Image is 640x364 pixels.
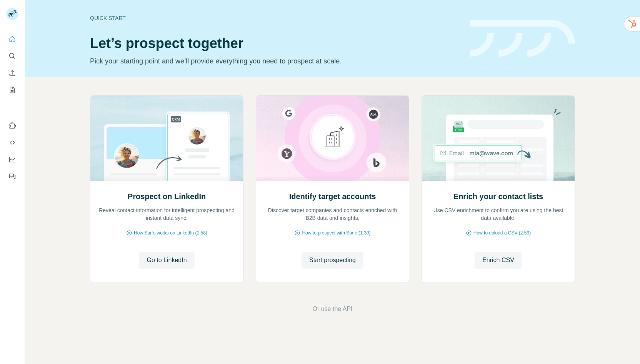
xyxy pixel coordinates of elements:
[289,191,376,202] h2: Identify target accounts
[98,206,235,222] p: Reveal contact information for intelligent prospecting and instant data sync.
[473,229,531,236] span: How to upload a CSV (2:59)
[90,56,461,66] p: Pick your starting point and we’ll provide everything you need to prospect at scale.
[134,229,207,236] span: How Surfe works on LinkedIn (1:58)
[430,206,567,222] p: Use CSV enrichment to confirm you are using the best data available.
[302,229,370,236] span: How to prospect with Surfe (1:30)
[6,66,18,80] button: Enrich CSV
[475,252,522,269] button: Enrich CSV
[6,83,18,97] button: My lists
[139,252,194,269] button: Go to LinkedIn
[302,252,363,269] button: Start prospecting
[6,119,18,133] button: Use Surfe on LinkedIn
[264,206,401,222] p: Discover target companies and contacts enriched with B2B data and insights.
[482,256,514,265] span: Enrich CSV
[422,96,575,181] img: Enrich your contact lists
[90,14,461,22] div: Quick start
[470,20,575,57] img: banner
[312,304,352,314] button: Or use the API
[6,136,18,150] button: Use Surfe API
[6,153,18,166] button: Dashboard
[6,32,18,46] button: Quick start
[453,191,543,202] h2: Enrich your contact lists
[256,96,409,181] img: Identify target accounts
[147,256,187,265] span: Go to LinkedIn
[309,256,356,265] span: Start prospecting
[128,191,206,202] h2: Prospect on LinkedIn
[6,49,18,63] button: Search
[90,96,243,181] img: Prospect on LinkedIn
[90,36,461,51] h1: Let’s prospect together
[6,170,18,183] button: Feedback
